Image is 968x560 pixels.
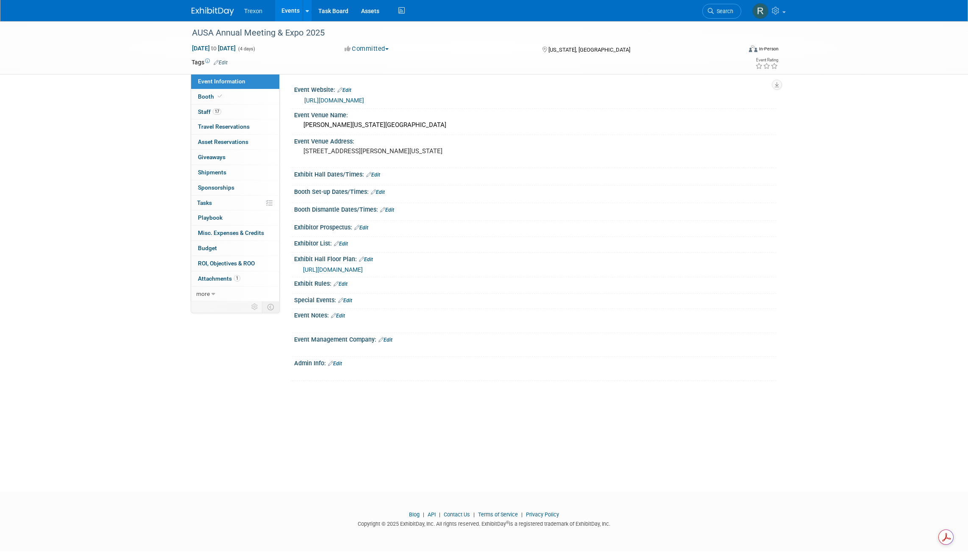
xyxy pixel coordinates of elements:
a: Edit [378,337,392,343]
a: Edit [328,361,342,367]
div: Event Notes: [294,309,776,320]
a: Event Information [191,74,279,89]
div: Exhibitor Prospectus: [294,221,776,232]
a: Giveaways [191,150,279,165]
td: Toggle Event Tabs [262,301,280,312]
a: Contact Us [444,511,470,518]
span: Giveaways [198,154,225,160]
div: Event Venue Name: [294,109,776,119]
a: Playbook [191,210,279,225]
a: Edit [380,207,394,213]
span: Asset Reservations [198,138,248,145]
span: [DATE] [DATE] [192,44,236,52]
div: In-Person [759,46,779,52]
sup: ® [506,520,509,525]
span: | [519,511,525,518]
span: Misc. Expenses & Credits [198,229,264,236]
span: more [196,290,210,297]
span: Tasks [197,199,212,206]
span: ROI, Objectives & ROO [198,260,255,267]
a: Edit [337,87,351,93]
a: Edit [334,241,348,247]
div: AUSA Annual Meeting & Expo 2025 [189,25,729,41]
a: [URL][DOMAIN_NAME] [304,97,364,104]
span: Search [714,8,733,14]
span: Sponsorships [198,184,234,191]
a: ROI, Objectives & ROO [191,256,279,271]
a: more [191,287,279,301]
a: Search [702,4,741,19]
a: Edit [331,313,345,319]
a: Edit [338,298,352,303]
button: Committed [342,44,392,53]
span: to [210,45,218,52]
div: Exhibit Rules: [294,277,776,288]
span: Staff [198,108,221,115]
a: Edit [371,189,385,195]
span: [US_STATE], [GEOGRAPHIC_DATA] [548,47,630,53]
a: Terms of Service [478,511,518,518]
span: (4 days) [237,46,255,52]
span: Booth [198,93,224,100]
a: API [428,511,436,518]
span: Trexon [244,8,262,14]
span: Attachments [198,275,240,282]
span: | [421,511,426,518]
div: Exhibitor List: [294,237,776,248]
a: Travel Reservations [191,119,279,134]
div: [PERSON_NAME][US_STATE][GEOGRAPHIC_DATA] [300,119,770,132]
td: Tags [192,58,228,66]
span: Shipments [198,169,226,176]
span: | [471,511,477,518]
div: Exhibit Hall Dates/Times: [294,168,776,179]
a: Blog [409,511,420,518]
a: Edit [359,257,373,262]
a: Misc. Expenses & Credits [191,226,279,240]
a: Tasks [191,196,279,210]
div: Event Venue Address: [294,135,776,146]
div: Special Events: [294,294,776,305]
a: Edit [354,225,368,231]
a: Edit [214,60,228,66]
a: Shipments [191,165,279,180]
div: Booth Dismantle Dates/Times: [294,203,776,214]
td: Personalize Event Tab Strip [248,301,262,312]
span: Event Information [198,78,245,85]
span: 1 [234,275,240,281]
img: Ryan Flores [752,3,768,19]
a: Asset Reservations [191,135,279,149]
img: ExhibitDay [192,7,234,16]
div: Event Website: [294,83,776,94]
i: Booth reservation complete [218,94,222,99]
div: Event Rating [755,58,778,62]
a: Staff17 [191,105,279,119]
a: Privacy Policy [526,511,559,518]
div: Booth Set-up Dates/Times: [294,185,776,196]
span: 17 [213,108,221,115]
span: Playbook [198,214,223,221]
a: Sponsorships [191,180,279,195]
div: Event Management Company: [294,333,776,344]
img: Format-Inperson.png [749,45,757,52]
span: | [437,511,442,518]
span: Budget [198,245,217,251]
div: Admin Info: [294,357,776,368]
a: Edit [366,172,380,178]
a: Budget [191,241,279,256]
a: [URL][DOMAIN_NAME] [303,266,363,273]
span: Travel Reservations [198,123,250,130]
div: Exhibit Hall Floor Plan: [294,253,776,264]
a: Edit [334,281,348,287]
a: Attachments1 [191,271,279,286]
a: Booth [191,89,279,104]
pre: [STREET_ADDRESS][PERSON_NAME][US_STATE] [303,147,486,155]
div: Event Format [691,44,779,57]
